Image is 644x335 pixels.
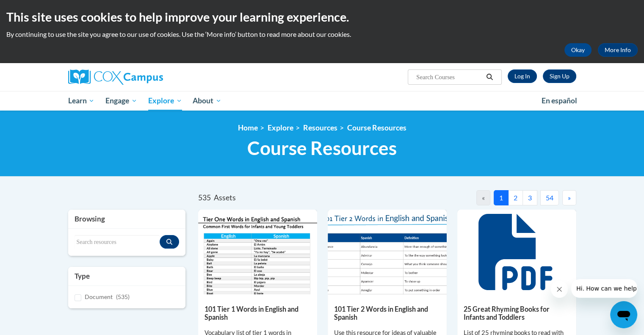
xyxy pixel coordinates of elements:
[75,235,160,249] input: Search resources
[63,91,100,111] a: Learn
[75,214,180,224] h3: Browsing
[508,190,523,205] button: 2
[5,6,69,13] span: Hi. How can we help?
[198,210,317,294] img: d35314be-4b7e-462d-8f95-b17e3d3bb747.pdf
[214,193,236,202] span: Assets
[268,123,293,132] a: Explore
[508,69,537,83] a: Log In
[160,235,179,249] button: Search resources
[540,190,559,205] button: 54
[564,43,591,57] button: Okay
[187,91,227,111] a: About
[68,96,94,106] span: Learn
[85,293,113,300] span: Document
[100,91,143,111] a: Engage
[148,96,182,106] span: Explore
[536,92,583,110] a: En español
[483,72,496,82] button: Search
[334,305,440,321] h5: 101 Tier 2 Words in English and Spanish
[464,305,570,321] h5: 25 Great Rhyming Books for Infants and Toddlers
[562,190,576,205] button: Next
[415,72,483,82] input: Search Courses
[542,96,577,105] span: En español
[68,69,229,85] a: Cox Campus
[205,305,311,321] h5: 101 Tier 1 Words in English and Spanish
[143,91,188,111] a: Explore
[568,194,571,202] span: »
[116,293,130,300] span: (535)
[198,193,211,202] span: 535
[598,43,638,57] a: More Info
[551,281,568,298] iframe: Close message
[328,210,447,294] img: 836e94b2-264a-47ae-9840-fb2574307f3b.pdf
[347,123,406,132] a: Course Resources
[610,301,637,328] iframe: Button to launch messaging window
[6,30,638,39] p: By continuing to use the site you agree to our use of cookies. Use the ‘More info’ button to read...
[571,279,637,298] iframe: Message from company
[55,91,589,111] div: Main menu
[193,96,221,106] span: About
[68,69,163,85] img: Cox Campus
[238,123,258,132] a: Home
[6,8,638,25] h2: This site uses cookies to help improve your learning experience.
[494,190,509,205] button: 1
[247,137,397,159] span: Course Resources
[543,69,576,83] a: Register
[387,190,576,205] nav: Pagination Navigation
[303,123,337,132] a: Resources
[75,271,180,281] h3: Type
[522,190,537,205] button: 3
[105,96,137,106] span: Engage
